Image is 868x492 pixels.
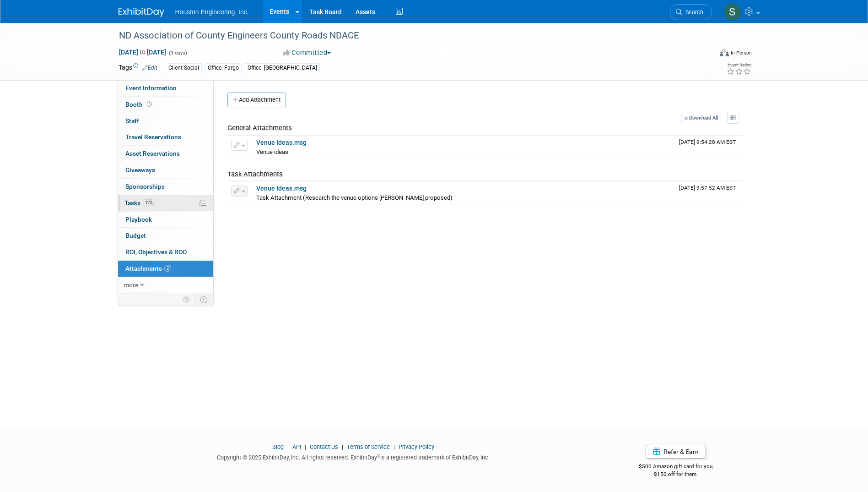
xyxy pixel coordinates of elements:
[602,470,750,478] div: $150 off for them.
[227,93,286,107] button: Add Attachment
[119,63,157,73] td: Tags
[118,244,213,260] a: ROI, Objectives & ROO
[119,8,164,17] img: ExhibitDay
[205,63,242,73] div: Office: Fargo
[125,248,187,256] span: ROI, Objectives & ROO
[125,166,155,174] span: Giveaways
[310,443,338,450] a: Contact Us
[720,49,729,56] img: Format-Inperson.png
[125,232,146,239] span: Budget
[116,27,698,44] div: ND Association of County Engineers County Roads NDACE
[118,261,213,277] a: Attachments2
[118,277,213,293] a: more
[285,443,291,450] span: |
[646,445,706,459] a: Refer & Earn
[256,139,307,146] a: Venue Ideas.msg
[138,49,147,56] span: to
[658,48,752,61] div: Event Format
[256,194,453,201] span: Task Attachment (Research the venue options [PERSON_NAME] proposed)
[125,216,152,223] span: Playbook
[272,443,284,450] a: Blog
[125,150,180,157] span: Asset Reservations
[245,63,320,73] div: Office: [GEOGRAPHIC_DATA]
[118,129,213,145] a: Travel Reservations
[681,112,721,124] a: Download All
[119,451,589,462] div: Copyright © 2025 ExhibitDay, Inc. All rights reserved. ExhibitDay is a registered trademark of Ex...
[340,443,345,450] span: |
[125,117,139,125] span: Staff
[125,265,171,272] span: Attachments
[125,183,165,190] span: Sponsorships
[670,4,712,20] a: Search
[347,443,390,450] a: Terms of Service
[125,84,177,92] span: Event Information
[675,181,743,204] td: Upload Timestamp
[118,80,213,96] a: Event Information
[145,101,154,108] span: Booth not reserved yet
[118,195,213,211] a: Tasks12%
[124,199,155,207] span: Tasks
[125,133,181,141] span: Travel Reservations
[727,63,751,67] div: Event Rating
[679,185,736,191] span: Upload Timestamp
[602,457,750,478] div: $500 Amazon gift card for you,
[179,294,195,306] td: Personalize Event Tab Strip
[194,294,213,306] td: Toggle Event Tabs
[280,48,334,58] button: Committed
[724,3,741,21] img: Savannah Hartsoch
[227,124,292,132] span: General Attachments
[679,139,736,145] span: Upload Timestamp
[256,148,288,155] span: Venue ideas
[730,49,752,56] div: In-Person
[118,228,213,244] a: Budget
[124,281,138,289] span: more
[399,443,434,450] a: Privacy Policy
[166,63,202,73] div: Client Social
[164,265,171,272] span: 2
[143,199,155,206] span: 12%
[168,50,187,56] span: (3 days)
[302,443,308,450] span: |
[391,443,397,450] span: |
[118,113,213,129] a: Staff
[142,65,157,71] a: Edit
[119,48,167,56] span: [DATE] [DATE]
[256,185,307,192] a: Venue Ideas.msg
[118,212,213,228] a: Playbook
[682,9,703,16] span: Search
[118,179,213,195] a: Sponsorships
[175,8,249,16] span: Houston Engineering, Inc.
[292,443,301,450] a: API
[125,101,154,108] span: Booth
[377,454,380,459] sup: ®
[675,136,743,159] td: Upload Timestamp
[227,170,283,178] span: Task Attachments
[118,146,213,162] a: Asset Reservations
[118,162,213,178] a: Giveaways
[118,97,213,113] a: Booth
